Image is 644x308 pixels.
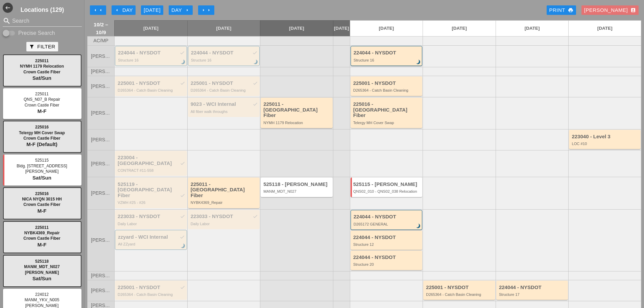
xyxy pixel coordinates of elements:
[91,288,111,293] span: [PERSON_NAME]
[423,21,496,36] a: [DATE]
[180,214,185,219] i: check
[191,110,258,114] div: All fiber walk throughs
[118,222,185,226] div: Daily Labor
[38,208,47,214] span: M-F
[252,58,260,66] i: brightness_3
[191,182,258,198] div: 225011 - [GEOGRAPHIC_DATA] Fiber
[354,214,421,220] div: 224044 - NYSDOT
[547,5,576,15] a: Print
[20,64,64,69] span: NYMH 1179 Relocation
[180,193,185,198] i: check
[35,58,49,63] span: 225011
[91,191,111,196] span: [PERSON_NAME]
[572,142,639,146] div: LOC #10
[263,121,331,125] div: NYMH 1179 Relocation
[118,200,185,205] div: VZMH #25 - #26
[253,214,258,219] i: check
[25,103,59,108] span: Crown Castle Fiber
[23,236,60,241] span: Crown Castle Fiber
[118,214,185,219] div: 223033 - NYSDOT
[3,17,11,25] i: search
[29,43,55,51] div: Filter
[191,214,258,219] div: 223033 - NYSDOT
[354,58,421,62] div: Structure 16
[201,7,206,13] i: arrow_right
[144,6,161,14] div: [DATE]
[426,292,494,297] div: D265364 - Catch Basin Cleaning
[38,108,47,114] span: M-F
[584,6,636,14] div: [PERSON_NAME]
[191,58,258,62] div: Structure 16
[29,44,34,49] i: filter_alt
[32,175,51,181] span: Sat/Sun
[91,137,111,142] span: [PERSON_NAME]
[23,202,60,207] span: Crown Castle Fiber
[118,80,185,86] div: 225001 - NYSDOT
[353,235,421,240] div: 224044 - NYSDOT
[115,21,187,36] a: [DATE]
[353,101,421,118] div: 225016 - [GEOGRAPHIC_DATA] Fiber
[191,222,258,226] div: Daily Labor
[549,6,573,14] div: Print
[354,222,421,226] div: D265172 GENERAL
[118,58,185,62] div: Structure 16
[350,21,423,36] a: [DATE]
[253,80,258,86] i: check
[185,7,190,13] i: arrow_right
[426,285,494,290] div: 225001 - NYSDOT
[118,155,185,166] div: 223004 - [GEOGRAPHIC_DATA]
[118,50,185,56] div: 224044 - NYSDOT
[3,29,82,37] div: Enable Precise search to match search terms exactly.
[496,21,569,36] a: [DATE]
[141,5,163,15] button: [DATE]
[353,182,421,187] div: 525115 - [PERSON_NAME]
[569,21,641,36] a: [DATE]
[91,111,111,116] span: [PERSON_NAME]
[17,164,67,168] span: Bldg. [STREET_ADDRESS]
[35,191,49,196] span: 225016
[91,303,111,308] span: [PERSON_NAME]
[581,5,639,15] button: [PERSON_NAME]
[98,7,103,13] i: arrow_left
[353,88,421,92] div: D265364 - Catch Basin Cleaning
[35,158,49,163] span: 525115
[3,3,13,13] i: west
[568,7,573,13] i: print
[353,255,421,260] div: 224044 - NYSDOT
[198,5,214,15] button: Move Ahead 1 Week
[91,84,111,89] span: [PERSON_NAME]
[12,16,72,26] input: Search
[23,70,60,74] span: Crown Castle Fiber
[35,92,49,96] span: 225011
[499,292,567,297] div: Structure 17
[169,5,193,15] button: Day
[191,88,258,92] div: D265364 - Catch Basin Cleaning
[25,270,59,275] span: [PERSON_NAME]
[112,5,136,15] button: Day
[19,131,65,135] span: Telergy MH Cover Swap
[180,285,185,290] i: check
[91,21,111,36] span: 10/2 – 10/9
[3,3,13,13] button: Shrink Sidebar
[32,276,51,281] span: Sat/Sun
[630,7,636,13] i: account_box
[118,234,185,240] div: zzyard - WCI Internal
[118,242,185,246] div: All ZZyard
[38,242,47,247] span: M-F
[32,75,51,81] span: Sat/Sun
[91,238,111,243] span: [PERSON_NAME]
[353,80,421,86] div: 225001 - NYSDOT
[180,58,187,66] i: brightness_3
[91,54,111,59] span: [PERSON_NAME]
[188,21,260,36] a: [DATE]
[93,7,98,13] i: arrow_left
[253,101,258,107] i: check
[35,259,49,264] span: 525118
[263,189,331,193] div: MANM_MDT_N027
[25,303,59,308] span: [PERSON_NAME]
[353,121,421,125] div: Telergy MH Cover Swap
[90,5,106,15] button: Move Back 1 Week
[263,101,331,118] div: 225011 - [GEOGRAPHIC_DATA] Fiber
[191,80,258,86] div: 225001 - NYSDOT
[26,42,58,51] button: Filter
